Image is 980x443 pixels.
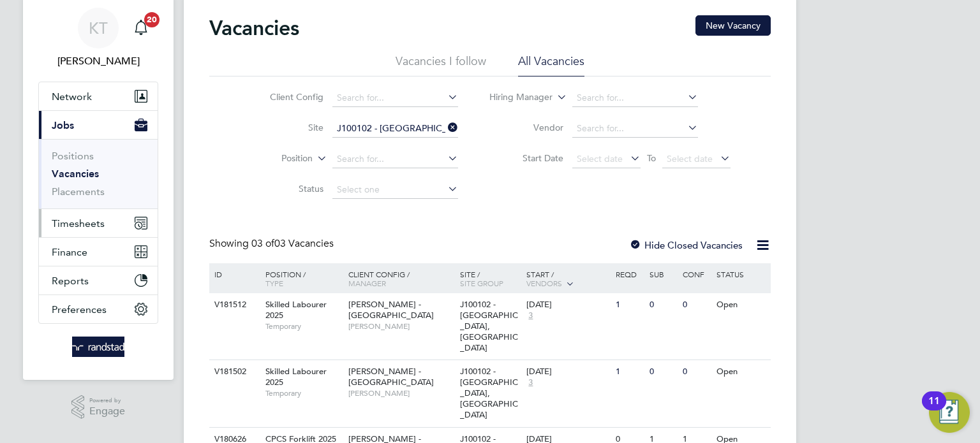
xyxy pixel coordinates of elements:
[460,366,518,420] span: J100102 - [GEOGRAPHIC_DATA], [GEOGRAPHIC_DATA]
[526,377,535,388] span: 3
[52,246,87,258] span: Finance
[209,15,299,41] h2: Vacancies
[526,367,609,377] div: [DATE]
[38,54,158,69] span: Kieran Trotter
[526,300,609,310] div: [DATE]
[479,91,553,104] label: Hiring Manager
[646,360,679,384] div: 0
[39,209,158,237] button: Timesheets
[695,15,771,36] button: New Vacancy
[679,293,713,317] div: 0
[38,8,158,69] a: KT[PERSON_NAME]
[612,360,646,384] div: 1
[39,82,158,110] button: Network
[348,321,454,331] span: [PERSON_NAME]
[265,321,342,331] span: Temporary
[460,299,518,353] span: J100102 - [GEOGRAPHIC_DATA], [GEOGRAPHIC_DATA]
[211,293,256,317] div: V181512
[345,263,457,294] div: Client Config /
[643,150,660,166] span: To
[72,337,125,357] img: randstad-logo-retina.png
[526,278,562,288] span: Vendors
[332,150,458,168] input: Search for...
[348,366,434,388] span: [PERSON_NAME] - [GEOGRAPHIC_DATA]
[612,293,646,317] div: 1
[250,183,323,194] label: Status
[332,89,458,107] input: Search for...
[348,278,386,288] span: Manager
[577,153,623,164] span: Select date
[250,91,323,103] label: Client Config
[39,295,158,323] button: Preferences
[396,54,486,76] li: Vacancies I follow
[646,263,679,285] div: Sub
[348,299,434,321] span: [PERSON_NAME] - [GEOGRAPHIC_DATA]
[251,237,334,250] span: 03 Vacancies
[144,12,160,27] span: 20
[646,293,679,317] div: 0
[52,168,99,180] a: Vacancies
[348,388,454,398] span: [PERSON_NAME]
[251,237,274,250] span: 03 of
[52,119,74,131] span: Jobs
[256,263,345,294] div: Position /
[211,263,256,285] div: ID
[209,237,336,251] div: Showing
[629,239,743,251] label: Hide Closed Vacancies
[679,263,713,285] div: Conf
[71,395,126,419] a: Powered byEngage
[239,152,313,165] label: Position
[38,337,158,357] a: Go to home page
[89,20,108,36] span: KT
[572,89,698,107] input: Search for...
[128,8,154,48] a: 20
[490,122,563,133] label: Vendor
[52,185,105,198] a: Placements
[89,406,125,417] span: Engage
[52,275,89,287] span: Reports
[713,293,769,317] div: Open
[265,366,327,388] span: Skilled Labourer 2025
[39,139,158,208] div: Jobs
[572,120,698,138] input: Search for...
[523,263,612,295] div: Start /
[332,120,458,138] input: Search for...
[52,150,94,162] a: Positions
[526,310,535,321] span: 3
[332,181,458,199] input: Select one
[667,153,713,164] span: Select date
[518,54,584,76] li: All Vacancies
[52,217,105,229] span: Timesheets
[265,299,327,321] span: Skilled Labourer 2025
[211,360,256,384] div: V181502
[52,91,92,103] span: Network
[52,303,107,316] span: Preferences
[928,401,940,418] div: 11
[39,266,158,294] button: Reports
[713,263,769,285] div: Status
[250,122,323,133] label: Site
[39,111,158,139] button: Jobs
[39,238,158,266] button: Finance
[89,395,125,406] span: Powered by
[679,360,713,384] div: 0
[612,263,646,285] div: Reqd
[265,278,283,288] span: Type
[490,152,563,164] label: Start Date
[265,388,342,398] span: Temporary
[929,392,970,433] button: Open Resource Center, 11 new notifications
[460,278,503,288] span: Site Group
[713,360,769,384] div: Open
[457,263,524,294] div: Site /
